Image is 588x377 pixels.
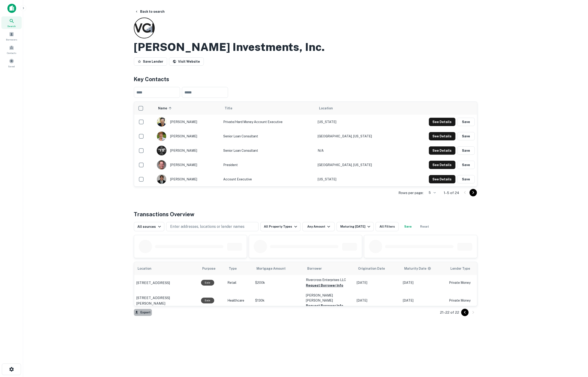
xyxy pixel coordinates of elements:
span: Title [225,105,238,111]
a: Saved [1,57,22,69]
button: See Details [429,118,455,126]
img: 1516505440034 [157,132,166,141]
button: Go to previous page [461,309,469,316]
div: Maturing [DATE] [340,224,372,229]
button: Export [134,309,152,316]
a: [STREET_ADDRESS][PERSON_NAME] [136,295,196,306]
p: Private Money [449,280,486,285]
button: Save [457,132,475,140]
img: 1517735980085 [157,175,166,184]
p: [DATE] [403,280,445,285]
th: Title [221,102,315,115]
button: Save [457,175,475,183]
span: Lender Type [451,266,470,271]
span: Purpose [202,266,222,271]
p: $200k [255,280,302,285]
button: Go to next page [470,189,477,196]
td: Senior Loan Consultant [221,129,315,143]
button: Save [457,161,475,169]
div: Contacts [1,43,22,56]
h6: Maturity Date [404,266,427,271]
button: See Details [429,132,455,140]
p: Rivercross Enterprises LLC [306,277,352,282]
button: Save [457,118,475,126]
p: [DATE] [357,280,398,285]
button: Maturing [DATE] [337,222,374,231]
td: [US_STATE] [315,172,402,186]
span: Maturity dates displayed may be estimated. Please contact the lender for the most accurate maturi... [404,266,437,271]
button: Save your search to get updates of matches that match your search criteria. [401,222,415,231]
th: Purpose [199,262,225,275]
button: Back to search [133,7,167,16]
button: All Property Types [260,222,301,231]
button: See Details [429,175,455,183]
p: Healthcare [228,298,251,303]
th: Maturity dates displayed may be estimated. Please contact the lender for the most accurate maturi... [401,262,447,275]
img: capitalize-icon.png [7,4,16,13]
button: See Details [429,146,455,155]
button: All Filters [376,222,399,231]
span: Name [158,105,173,111]
span: Location [319,105,333,111]
th: Borrower [304,262,355,275]
p: Rows per page: [399,190,424,196]
a: [STREET_ADDRESS] [136,280,196,286]
div: All sources [138,224,162,229]
button: Request Borrower Info [306,303,344,309]
th: Location [134,262,199,275]
td: Account Executive [221,172,315,186]
div: scrollable content [134,262,477,306]
img: 1516525509148 [157,160,166,170]
span: Type [229,266,237,271]
h4: Key Contacts [134,75,477,83]
button: Enter addresses, locations or lender names [166,222,259,231]
th: Location [315,102,402,115]
p: Enter addresses, locations or lender names [170,224,245,229]
div: [PERSON_NAME] [157,160,219,170]
td: President [221,158,315,172]
th: Origination Date [355,262,401,275]
div: [PERSON_NAME] [157,174,219,184]
p: 21–22 of 22 [440,310,459,315]
td: [GEOGRAPHIC_DATA], [US_STATE] [315,129,402,143]
p: [STREET_ADDRESS] [136,280,170,286]
a: Borrowers [1,30,22,42]
th: Name [154,102,221,115]
button: Reset [417,222,432,231]
th: Lender Type [447,262,488,275]
h2: [PERSON_NAME] Investments, Inc. [134,40,325,54]
div: Maturity dates displayed may be estimated. Please contact the lender for the most accurate maturi... [404,266,431,271]
button: See Details [429,161,455,169]
td: Private/Hard Money Account Executive [221,115,315,129]
h4: Transactions Overview [134,210,195,218]
div: Sale [201,280,214,286]
p: $130k [255,298,302,303]
span: Mortgage Amount [257,266,292,271]
span: Borrowers [6,38,17,41]
th: Mortgage Amount [253,262,304,275]
a: Search [1,16,22,29]
div: [PERSON_NAME] [157,117,219,127]
button: All sources [134,222,164,231]
button: Save Lender [134,57,167,66]
div: Chat Widget [565,340,588,362]
p: 1–5 of 24 [444,190,459,196]
td: N/A [315,143,402,158]
p: [PERSON_NAME] [PERSON_NAME] [306,293,352,303]
span: Search [7,24,16,28]
p: [DATE] [403,298,445,303]
div: Sale [201,298,214,303]
div: [PERSON_NAME] [157,146,219,155]
p: Y S [159,148,164,153]
a: Visit Website [169,57,204,66]
th: Type [225,262,253,275]
p: Private Money [449,298,486,303]
p: [DATE] [357,298,398,303]
span: Saved [8,65,15,68]
div: 5 [425,189,437,196]
span: Contacts [7,51,16,55]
